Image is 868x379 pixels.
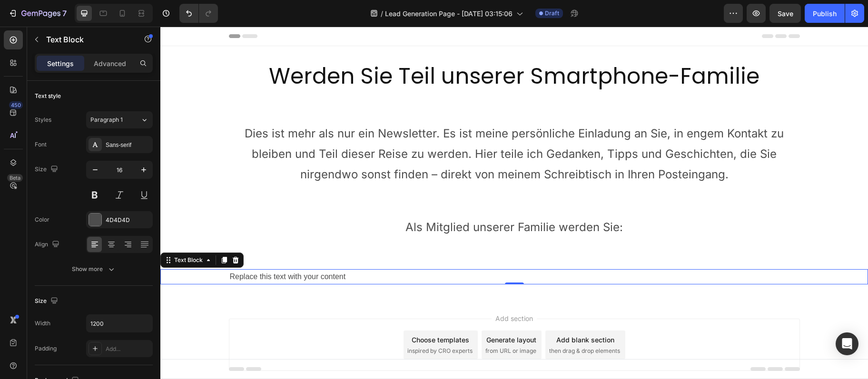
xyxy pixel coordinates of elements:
div: Undo/Redo [179,4,218,23]
p: Text Block [46,34,127,45]
div: Beta [7,174,23,182]
div: Width [35,319,50,328]
span: Save [778,10,793,18]
div: Padding [35,344,57,353]
span: Add section [331,287,376,297]
div: Font [35,140,47,149]
span: inspired by CRO experts [247,320,312,329]
p: 7 [62,8,67,19]
div: Publish [813,9,837,19]
span: from URL or image [325,320,376,329]
div: Color [35,215,49,224]
p: Advanced [94,58,126,68]
input: Auto [87,315,152,332]
button: Save [769,4,801,23]
p: Settings [47,58,74,68]
span: Draft [545,9,559,18]
div: 4D4D4D [106,216,150,224]
div: Open Intercom Messenger [836,332,858,355]
span: / [381,9,383,19]
div: Styles [35,116,51,124]
div: Generate layout [326,308,376,318]
div: Choose templates [251,308,309,318]
button: Show more [35,261,153,278]
div: Show more [72,264,116,274]
div: Size [35,295,60,308]
iframe: Design area [160,27,868,379]
div: Add blank section [396,308,454,318]
div: Size [35,163,60,176]
span: Lead Generation Page - [DATE] 03:15:06 [385,9,513,19]
span: Paragraph 1 [90,116,123,124]
div: 450 [9,101,23,109]
div: Add... [106,345,150,353]
div: Align [35,238,61,251]
button: Paragraph 1 [86,111,153,128]
span: then drag & drop elements [389,320,460,329]
div: Sans-serif [106,141,150,149]
button: Publish [805,4,845,23]
button: 7 [4,4,71,23]
div: Text style [35,92,61,100]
